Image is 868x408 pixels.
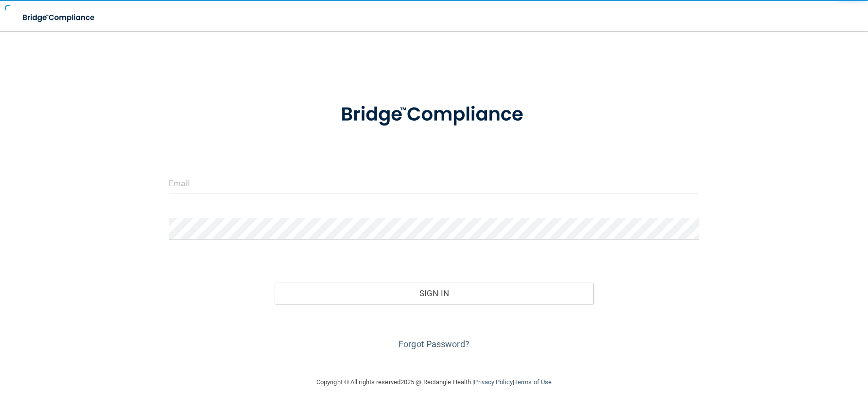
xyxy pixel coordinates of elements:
img: bridge_compliance_login_screen.278c3ca4.svg [321,89,547,140]
a: Terms of Use [514,378,552,386]
div: Copyright © All rights reserved 2025 @ Rectangle Health | | [257,367,611,398]
a: Forgot Password? [399,339,469,349]
button: Sign In [275,283,593,304]
input: Email [169,172,699,194]
a: Privacy Policy [474,378,512,386]
img: bridge_compliance_login_screen.278c3ca4.svg [15,8,104,28]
